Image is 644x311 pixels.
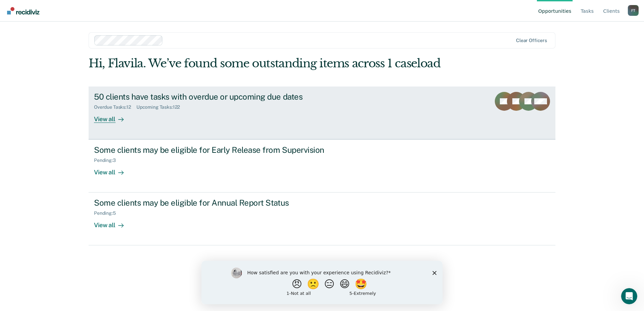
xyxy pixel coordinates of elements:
div: F T [628,5,639,16]
div: View all [94,216,132,229]
a: Some clients may be eligible for Early Release from SupervisionPending:3View all [89,139,555,193]
div: Some clients may be eligible for Early Release from Supervision [94,145,330,155]
div: Pending : 3 [94,158,121,163]
div: Some clients may be eligible for Annual Report Status [94,198,330,208]
iframe: Intercom live chat [621,288,637,304]
a: 50 clients have tasks with overdue or upcoming due datesOverdue Tasks:12Upcoming Tasks:122View all [89,87,555,139]
iframe: Survey by Kim from Recidiviz [201,261,443,304]
button: Profile dropdown button [628,5,639,16]
div: Hi, Flavila. We’ve found some outstanding items across 1 caseload [89,57,462,70]
div: 50 clients have tasks with overdue or upcoming due dates [94,92,330,102]
div: Overdue Tasks : 12 [94,104,136,110]
div: Clear officers [516,38,547,43]
div: View all [94,110,132,123]
div: Upcoming Tasks : 122 [136,104,186,110]
div: View all [94,163,132,176]
a: Some clients may be eligible for Annual Report StatusPending:5View all [89,193,555,245]
img: Recidiviz [7,7,39,14]
div: Pending : 5 [94,210,121,216]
